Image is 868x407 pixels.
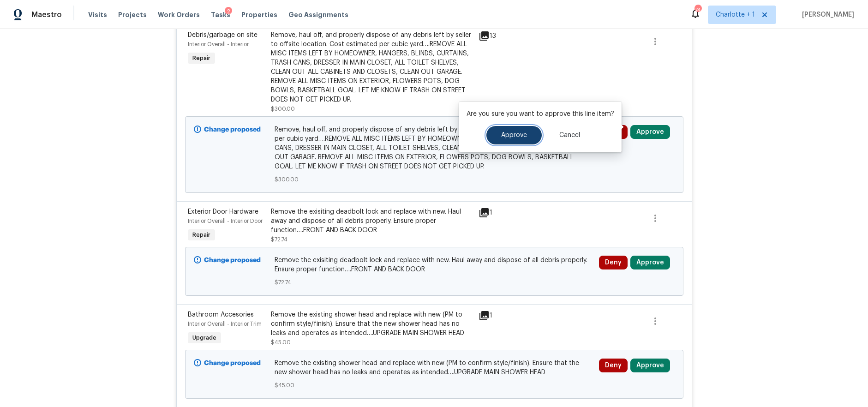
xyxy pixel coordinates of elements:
button: Deny [599,359,628,372]
span: Exterior Door Hardware [188,209,258,215]
span: Repair [189,230,214,239]
div: 2 [225,7,232,16]
div: Remove the exisiting deadbolt lock and replace with new. Haul away and dispose of all debris prop... [271,207,473,235]
div: Remove, haul off, and properly dispose of any debris left by seller to offsite location. Cost est... [271,30,473,104]
span: Properties [241,10,277,19]
button: Cancel [545,126,595,144]
div: Remove the existing shower head and replace with new (PM to confirm style/finish). Ensure that th... [271,310,473,338]
p: Are you sure you want to approve this line item? [467,109,614,119]
div: 13 [479,30,515,42]
span: $72.74 [275,278,593,287]
span: Bathroom Accesories [188,311,254,318]
span: Interior Overall - Interior [188,42,249,47]
b: Change proposed [204,257,261,263]
b: Change proposed [204,360,261,366]
span: $45.00 [275,381,593,390]
div: 1 [479,310,515,321]
b: Change proposed [204,126,261,133]
button: Approve [486,126,542,144]
span: $300.00 [271,106,295,112]
span: Approve [501,132,527,139]
span: Repair [189,54,214,63]
span: Debris/garbage on site [188,32,257,38]
span: Interior Overall - Interior Door [188,218,263,224]
span: $45.00 [271,340,291,345]
span: Cancel [559,132,580,139]
span: Remove the existing shower head and replace with new (PM to confirm style/finish). Ensure that th... [275,359,593,377]
span: $72.74 [271,237,287,242]
span: Upgrade [189,333,220,342]
span: Projects [118,10,147,19]
button: Deny [599,256,628,269]
span: Remove the exisiting deadbolt lock and replace with new. Haul away and dispose of all debris prop... [275,256,593,274]
span: Work Orders [158,10,200,19]
span: Remove, haul off, and properly dispose of any debris left by seller to offsite location. Cost est... [275,125,593,171]
div: 74 [694,6,701,15]
span: Geo Assignments [288,10,348,19]
span: Interior Overall - Interior Trim [188,321,262,327]
button: Approve [630,359,670,372]
span: [PERSON_NAME] [798,10,854,19]
span: Charlotte + 1 [716,10,755,19]
div: 1 [479,207,515,218]
span: Maestro [31,10,62,19]
span: $300.00 [275,175,593,184]
span: Visits [88,10,107,19]
button: Approve [630,256,670,269]
button: Approve [630,125,670,139]
span: Tasks [211,12,230,18]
